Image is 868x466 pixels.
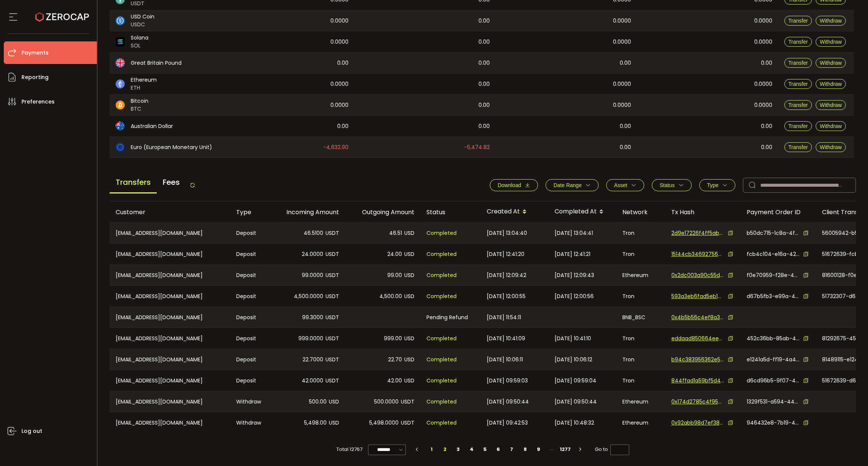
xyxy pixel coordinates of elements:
[336,444,362,455] span: Total 12767
[401,397,414,406] span: USDT
[389,229,402,238] span: 46.51
[110,208,230,216] div: Customer
[555,229,593,238] span: [DATE] 13:04:41
[613,101,631,110] span: 0.0000
[555,250,590,259] span: [DATE] 12:41:21
[789,123,808,129] span: Transfer
[131,34,148,42] span: Solana
[478,38,490,46] span: 0.00
[404,334,414,343] span: USD
[131,76,157,84] span: Ethereum
[110,172,157,193] span: Transfers
[747,271,799,279] span: f0e70959-f28e-44a4-b80b-c39ccb4c4563
[549,206,616,218] div: Completed At
[553,182,582,188] span: Date Range
[816,79,846,89] button: Withdraw
[110,370,230,391] div: [EMAIL_ADDRESS][DOMAIN_NAME]
[487,419,528,427] span: [DATE] 09:42:53
[110,244,230,265] div: [EMAIL_ADDRESS][DOMAIN_NAME]
[747,356,799,364] span: e1241a5d-ff19-4a40-adaf-c4877bd40ddb
[131,105,148,113] span: BTC
[741,208,816,216] div: Payment Order ID
[131,84,157,92] span: ETH
[426,250,457,259] span: Completed
[784,58,812,68] button: Transfer
[230,208,270,216] div: Type
[230,370,270,391] div: Deposit
[131,42,148,50] span: SOL
[329,419,339,427] span: USD
[789,60,808,66] span: Transfer
[110,223,230,243] div: [EMAIL_ADDRESS][DOMAIN_NAME]
[302,271,323,280] span: 99.0000
[616,370,665,391] div: Tron
[671,419,724,427] span: 0x92abb98d7ef38f96b207bca0ed359848a6cfc4aafe3d501accfbd979adeccb4e
[816,37,846,47] button: Withdraw
[532,444,545,455] li: 9
[747,292,799,300] span: d67b5fb3-e99a-4e18-b94c-6917b7e45add
[761,143,772,152] span: 0.00
[754,101,772,110] span: 0.0000
[546,179,599,191] button: Date Range
[387,271,402,280] span: 99.00
[426,334,457,343] span: Completed
[438,444,452,455] li: 2
[789,18,808,24] span: Transfer
[116,101,125,110] img: btc_portfolio.svg
[230,391,270,412] div: Withdraw
[420,208,481,216] div: Status
[671,250,724,258] span: 15144cb346927565c70c2f3cf8d7cd636073b7f79f5d2fe821e2d99237360bb5
[116,58,125,67] img: gbp_portfolio.svg
[505,444,518,455] li: 7
[330,80,348,88] span: 0.0000
[131,143,212,151] span: Euro (European Monetary Unit)
[671,314,724,321] span: 0x4b5b56c4ef8a3a10dcf5bc3146449e5161caa674ec76d0865885ee02d6faad6c
[426,229,457,238] span: Completed
[671,356,724,364] span: b94c383956362e500e4a75fa3788f6b29a3b0e3f112a85a7af1792c261476cbc
[616,208,665,216] div: Network
[754,80,772,88] span: 0.0000
[789,102,808,108] span: Transfer
[404,229,414,238] span: USD
[487,250,524,259] span: [DATE] 12:41:20
[816,142,846,152] button: Withdraw
[401,419,414,427] span: USDT
[671,292,724,300] span: 593a3eb6fad5eb192ad9998d5286fcb188d44ba38d764f2fb94bea2ce212fad0
[21,47,49,58] span: Payments
[345,208,420,216] div: Outgoing Amount
[555,334,591,343] span: [DATE] 10:41:10
[478,122,490,131] span: 0.00
[754,38,772,46] span: 0.0000
[387,250,402,259] span: 24.00
[323,143,348,152] span: -4,632.90
[789,81,808,87] span: Transfer
[116,37,125,46] img: sol_portfolio.png
[329,397,339,406] span: USD
[110,349,230,370] div: [EMAIL_ADDRESS][DOMAIN_NAME]
[110,307,230,327] div: [EMAIL_ADDRESS][DOMAIN_NAME]
[747,398,799,406] span: 1329f531-a594-44ff-8987-c28a46af268e
[131,13,154,21] span: USD Coin
[404,250,414,259] span: USD
[387,376,402,385] span: 42.00
[555,292,594,301] span: [DATE] 12:00:56
[131,97,148,105] span: Bitcoin
[131,122,173,130] span: Australian Dollar
[487,334,525,343] span: [DATE] 10:41:09
[478,17,490,25] span: 0.00
[374,397,399,406] span: 500.0000
[620,59,631,67] span: 0.00
[116,143,125,152] img: eur_portfolio.svg
[478,59,490,67] span: 0.00
[613,38,631,46] span: 0.0000
[487,397,529,406] span: [DATE] 09:50:44
[110,328,230,349] div: [EMAIL_ADDRESS][DOMAIN_NAME]
[616,391,665,412] div: Ethereum
[816,121,846,131] button: Withdraw
[404,376,414,385] span: USD
[302,313,323,322] span: 99.3000
[325,271,339,280] span: USDT
[157,172,186,192] span: Fees
[555,397,597,406] span: [DATE] 09:50:44
[492,444,505,455] li: 6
